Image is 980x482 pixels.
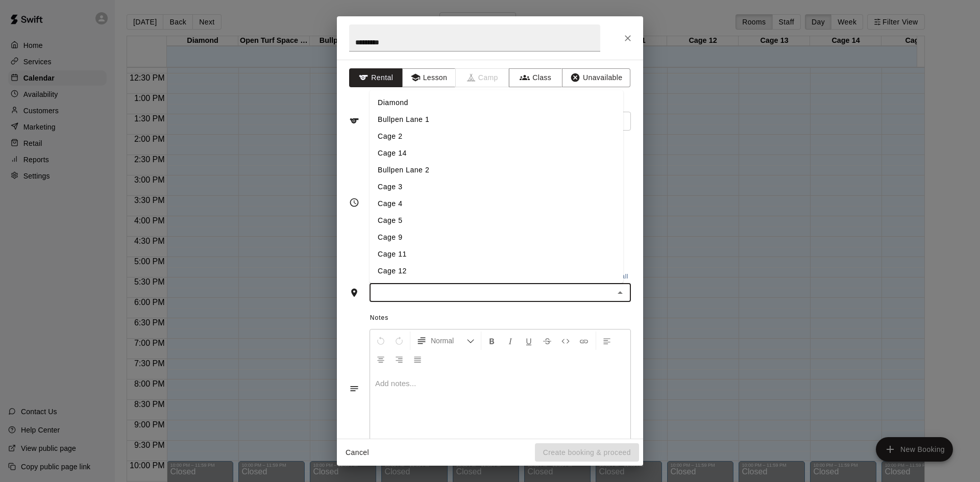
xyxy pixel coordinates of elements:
[370,195,623,212] li: Cage 4
[390,350,408,368] button: Right Align
[349,116,359,126] svg: Service
[370,94,623,111] li: Diamond
[575,332,593,350] button: Insert Link
[538,332,556,350] button: Format Strikethrough
[349,384,359,394] svg: Notes
[520,332,537,350] button: Format Underline
[370,179,623,195] li: Cage 3
[562,68,630,87] button: Unavailable
[341,443,374,462] button: Cancel
[370,111,623,128] li: Bullpen Lane 1
[370,229,623,246] li: Cage 9
[370,145,623,162] li: Cage 14
[349,197,359,208] svg: Timing
[483,332,501,350] button: Format Bold
[509,68,562,87] button: Class
[402,68,456,87] button: Lesson
[370,212,623,229] li: Cage 5
[349,288,359,298] svg: Rooms
[390,332,408,350] button: Redo
[370,128,623,145] li: Cage 2
[431,336,467,346] span: Normal
[349,68,403,87] button: Rental
[598,332,616,350] button: Left Align
[613,286,627,300] button: Close
[370,280,623,296] li: Cage 13
[502,332,519,350] button: Format Italics
[412,332,479,350] button: Formatting Options
[619,29,637,47] button: Close
[370,310,631,326] span: Notes
[409,350,426,368] button: Justify Align
[456,68,509,87] span: Camps can only be created in the Services page
[557,332,574,350] button: Insert Code
[370,263,623,280] li: Cage 12
[370,162,623,179] li: Bullpen Lane 2
[372,350,389,368] button: Center Align
[370,246,623,263] li: Cage 11
[372,332,389,350] button: Undo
